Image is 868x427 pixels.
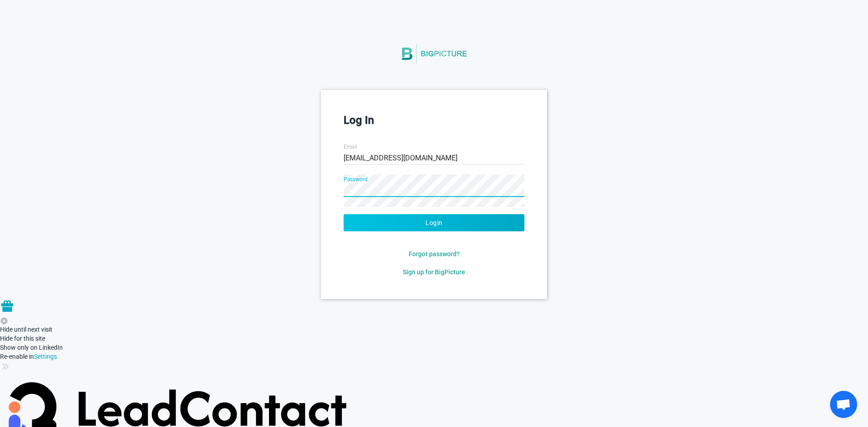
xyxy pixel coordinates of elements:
button: Login [344,214,524,231]
div: Open chat [830,391,857,418]
a: Settings [34,353,57,360]
img: BigPicture [400,35,468,73]
h3: Log In [344,113,524,128]
span: Forgot password? [409,250,460,258]
span: Sign up for BigPicture [403,268,465,276]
